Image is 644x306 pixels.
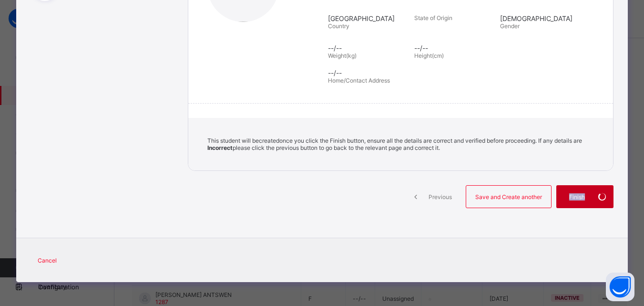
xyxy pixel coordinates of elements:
[207,137,582,151] span: This student will be created once you click the Finish button, ensure all the details are correct...
[328,22,349,30] span: Country
[500,14,581,22] span: [DEMOGRAPHIC_DATA]
[38,257,57,264] span: Cancel
[328,52,357,59] span: Weight(kg)
[328,14,409,22] span: [GEOGRAPHIC_DATA]
[606,273,634,301] button: Open asap
[328,44,409,52] span: --/--
[328,77,390,84] span: Home/Contact Address
[563,193,591,200] span: Finish
[414,14,452,21] span: State of Origin
[328,69,599,77] span: --/--
[473,193,544,200] span: Save and Create another
[414,44,495,52] span: --/--
[207,144,233,151] b: Incorrect
[427,193,453,200] span: Previous
[500,22,520,30] span: Gender
[414,52,444,59] span: Height(cm)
